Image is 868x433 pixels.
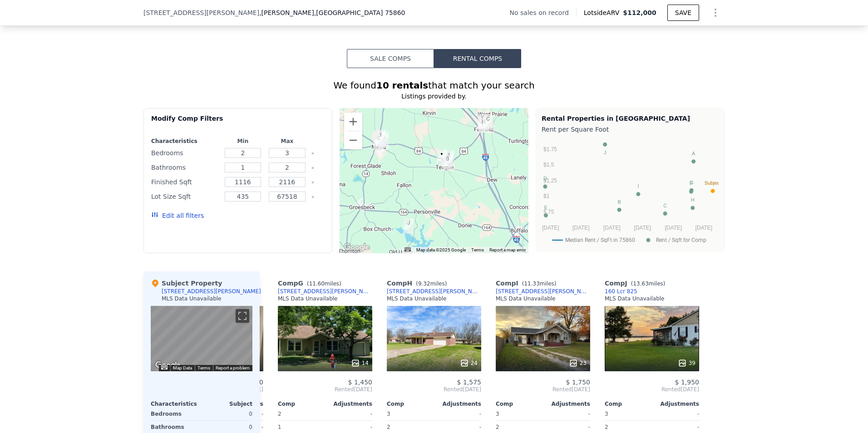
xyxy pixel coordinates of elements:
[542,136,719,249] svg: A chart.
[375,131,385,147] div: 805 E Palestine St
[605,279,669,288] div: Comp J
[416,247,466,252] span: Map data ©2025 Google
[387,279,450,288] div: Comp H
[311,152,315,155] button: Clear
[496,386,590,393] span: Rented [DATE]
[151,408,200,420] div: Bedrooms
[496,288,590,295] a: [STREET_ADDRESS][PERSON_NAME]
[418,280,430,287] span: 9.32
[444,151,454,166] div: 102 Hullum Dr
[623,9,656,16] span: $112,000
[542,123,719,136] div: Rent per Square Foot
[222,138,263,145] div: Min
[278,386,372,393] span: Rented [DATE]
[143,79,725,92] div: We found that match your search
[627,280,669,287] span: ( miles)
[143,92,725,101] div: Listings provided by .
[544,205,547,210] text: E
[197,365,210,370] a: Terms (opens in new tab)
[706,4,725,22] button: Show Options
[437,149,447,165] div: 200 Grayson St
[202,400,252,408] div: Subject
[542,114,719,123] div: Rental Properties in [GEOGRAPHIC_DATA]
[471,247,484,252] a: Terms (opens in new tab)
[348,379,372,386] span: $ 1,450
[404,247,411,251] button: Keyboard shortcuts
[663,203,667,208] text: C
[151,306,252,371] div: Map
[478,118,488,133] div: 364 Barnes Street
[278,295,338,302] div: MLS Data Unavailable
[327,408,372,420] div: -
[543,193,550,199] text: $1
[695,225,712,231] text: [DATE]
[675,379,699,386] span: $ 1,950
[510,8,576,17] div: No sales on record
[151,400,202,408] div: Characteristics
[203,408,252,420] div: 0
[311,181,315,184] button: Clear
[654,408,699,420] div: -
[153,359,183,371] a: Open this area in Google Maps (opens a new window)
[434,400,481,408] div: Adjustments
[387,386,481,393] span: Rented [DATE]
[545,408,590,420] div: -
[342,241,372,253] a: Open this area in Google Maps (opens a new window)
[344,113,362,131] button: Zoom in
[543,162,554,168] text: $1.5
[347,49,434,68] button: Sale Comps
[543,209,554,215] text: $.75
[566,379,590,386] span: $ 1,750
[374,134,384,149] div: 516 S Mckinney St
[542,225,559,231] text: [DATE]
[404,218,414,234] div: 160 Lcr 825
[605,400,652,408] div: Comp
[605,295,665,302] div: MLS Data Unavailable
[524,280,539,287] span: 11.33
[278,288,372,295] a: [STREET_ADDRESS][PERSON_NAME]
[376,130,386,146] div: 509 N Ross Ave
[565,237,635,243] text: Median Rent / SqFt in 75860
[543,146,557,153] text: $1.75
[652,400,699,408] div: Adjustments
[543,400,590,408] div: Adjustments
[690,181,693,186] text: F
[161,365,168,369] button: Keyboard shortcuts
[387,288,481,295] a: [STREET_ADDRESS][PERSON_NAME]
[311,195,315,199] button: Clear
[236,309,249,323] button: Toggle fullscreen view
[151,147,219,159] div: Bedrooms
[496,411,499,417] span: 3
[151,161,219,174] div: Bathrooms
[667,5,699,21] button: SAVE
[173,365,192,371] button: Map Data
[162,295,222,302] div: MLS Data Unavailable
[351,359,369,368] div: 14
[151,114,325,130] div: Modify Comp Filters
[259,8,405,17] span: , [PERSON_NAME]
[151,279,222,288] div: Subject Property
[457,379,481,386] span: $ 1,575
[496,400,543,408] div: Comp
[344,131,362,149] button: Zoom out
[605,386,699,393] span: Rented [DATE]
[584,8,623,17] span: Lotside ARV
[665,225,682,231] text: [DATE]
[325,400,372,408] div: Adjustments
[690,180,694,185] text: G
[605,411,608,417] span: 3
[278,400,325,408] div: Comp
[496,279,560,288] div: Comp I
[143,8,259,17] span: [STREET_ADDRESS][PERSON_NAME]
[436,408,481,420] div: -
[656,237,706,243] text: Rent / Sqft for Comp
[387,400,434,408] div: Comp
[434,49,521,68] button: Rental Comps
[151,190,219,203] div: Lot Size Sqft
[376,80,428,91] strong: 10 rentals
[342,241,372,253] img: Google
[692,151,695,156] text: A
[603,225,621,231] text: [DATE]
[605,288,637,295] div: 160 Lcr 825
